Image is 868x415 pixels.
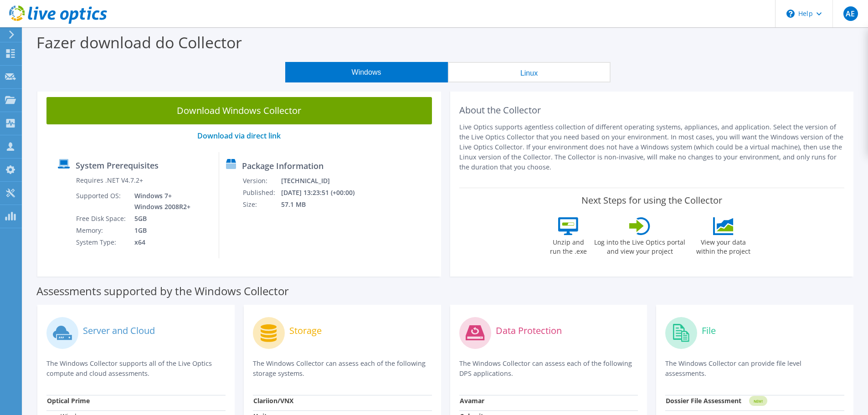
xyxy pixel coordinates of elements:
[197,131,281,141] a: Download via direct link
[690,235,756,256] label: View your data within the project
[76,190,128,213] td: Supported OS:
[281,187,366,199] td: [DATE] 13:23:51 (+00:00)
[128,236,192,248] td: x64
[253,396,293,405] strong: Clariion/VNX
[786,10,795,18] svg: \n
[594,235,686,256] label: Log into the Live Optics portal and view your project
[128,225,192,236] td: 1GB
[76,225,128,236] td: Memory:
[581,195,722,206] label: Next Steps for using the Collector
[46,359,226,379] p: The Windows Collector supports all of the Live Optics compute and cloud assessments.
[242,199,281,210] td: Size:
[459,122,845,172] p: Live Optics supports agentless collection of different operating systems, appliances, and applica...
[285,62,448,82] button: Windows
[76,176,143,185] label: Requires .NET V4.7.2+
[702,326,716,335] label: File
[289,326,322,335] label: Storage
[46,97,432,124] a: Download Windows Collector
[754,399,763,404] tspan: NEW!
[83,326,155,335] label: Server and Cloud
[76,213,128,225] td: Free Disk Space:
[76,161,159,170] label: System Prerequisites
[36,32,242,53] label: Fazer download do Collector
[76,236,128,248] td: System Type:
[459,105,845,116] h2: About the Collector
[547,235,589,256] label: Unzip and run the .exe
[459,359,638,379] p: The Windows Collector can assess each of the following DPS applications.
[128,190,192,213] td: Windows 7+ Windows 2008R2+
[460,396,484,405] strong: Avamar
[242,175,281,187] td: Version:
[281,199,366,210] td: 57.1 MB
[47,396,90,405] strong: Optical Prime
[665,359,844,379] p: The Windows Collector can provide file level assessments.
[448,62,611,82] button: Linux
[496,326,562,335] label: Data Protection
[281,175,366,187] td: [TECHNICAL_ID]
[242,161,324,170] label: Package Information
[242,187,281,199] td: Published:
[36,287,289,296] label: Assessments supported by the Windows Collector
[253,359,432,379] p: The Windows Collector can assess each of the following storage systems.
[843,6,858,21] span: AE
[666,396,741,405] strong: Dossier File Assessment
[128,213,192,225] td: 5GB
